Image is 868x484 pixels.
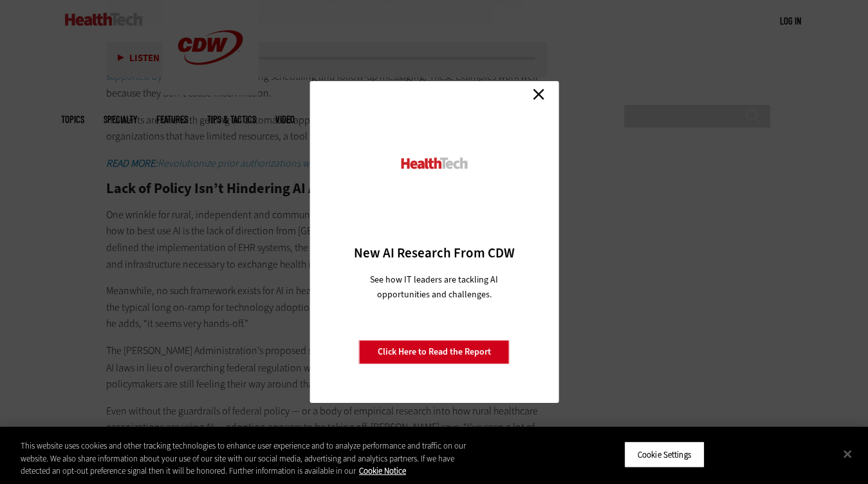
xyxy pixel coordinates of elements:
[21,440,477,478] div: This website uses cookies and other tracking technologies to enhance user experience and to analy...
[399,156,469,170] img: HealthTech_0.png
[359,340,510,364] a: Click Here to Read the Report
[332,244,536,262] h3: New AI Research From CDW
[624,441,705,468] button: Cookie Settings
[529,84,548,104] a: Close
[833,440,862,468] button: Close
[359,465,406,476] a: More information about your privacy
[355,272,513,302] p: See how IT leaders are tackling AI opportunities and challenges.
